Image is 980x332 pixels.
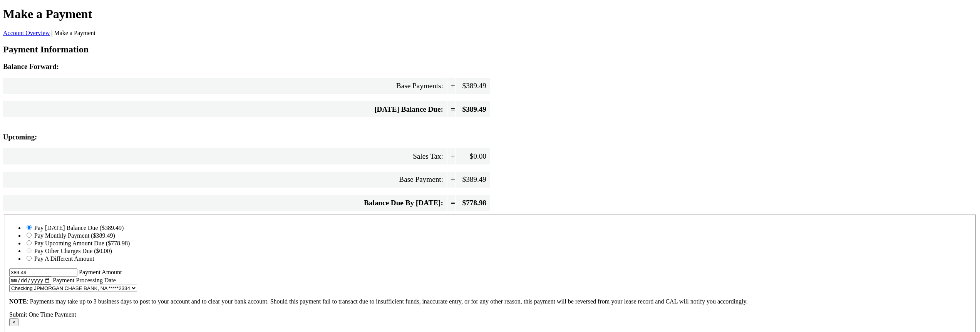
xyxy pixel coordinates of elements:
span: $389.49 [456,78,490,94]
label: Pay Monthly Payment ($389.49) [34,232,115,239]
input: Payment Date [9,277,51,285]
h2: Payment Information [3,44,977,55]
input: Payment Amount [9,268,77,277]
span: $0.00 [456,148,490,164]
span: Sales Tax: [3,148,447,164]
span: + [447,172,455,188]
label: Payment Amount [79,269,122,275]
span: Make a Payment [54,30,96,36]
span: = [447,101,455,117]
span: + [447,78,455,94]
span: [DATE] Balance Due: [3,101,447,117]
span: = [447,195,455,211]
h3: Upcoming: [3,133,977,141]
h3: Balance Forward: [3,62,977,71]
span: $389.49 [456,101,490,117]
span: $389.49 [456,172,490,188]
span: Base Payment: [3,172,447,188]
button: × [9,318,18,326]
strong: NOTE [9,298,27,305]
span: + [447,148,455,164]
label: Payment Processing Date [53,277,116,283]
span: $778.98 [456,195,490,211]
p: : Payments may take up to 3 business days to post to your account and to clear your bank account.... [9,298,971,305]
span: Base Payments: [3,78,447,94]
label: Pay Other Charges Due ($0.00) [34,248,112,254]
span: | [51,30,52,36]
label: Pay Upcoming Amount Due ($778.98) [34,240,130,246]
span: Balance Due By [DATE]: [3,195,447,211]
label: Pay [DATE] Balance Due ($389.49) [34,225,124,231]
a: Submit One Time Payment [9,311,76,318]
label: Pay A Different Amount [34,255,94,262]
span: Make a Payment [3,7,92,21]
a: Account Overview [3,30,50,36]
